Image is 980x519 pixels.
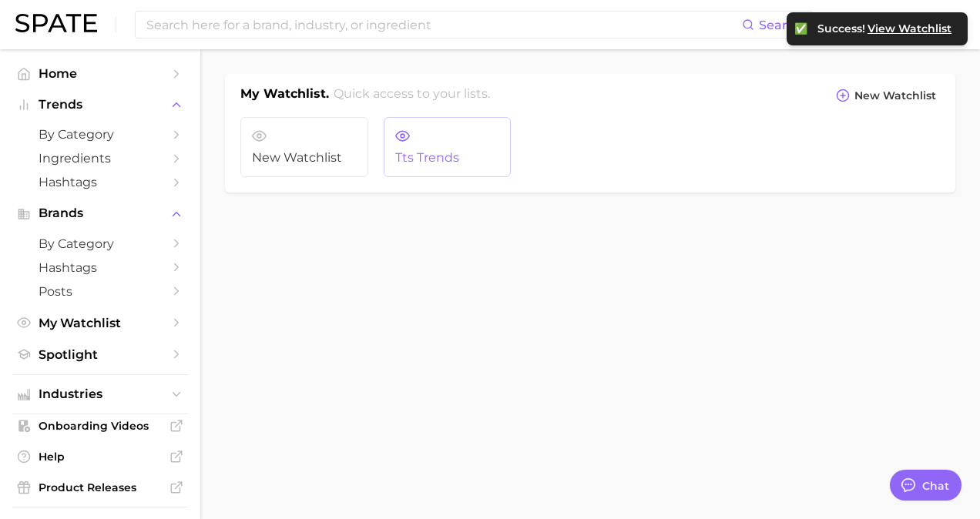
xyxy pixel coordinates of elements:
[12,383,188,406] button: Industries
[39,387,162,401] span: Industries
[12,202,188,225] button: Brands
[39,98,162,112] span: Trends
[12,311,188,335] a: My Watchlist
[39,127,162,142] span: by Category
[12,232,188,256] a: by Category
[759,18,803,32] span: Search
[384,117,512,177] a: tts trends
[395,151,500,165] span: tts trends
[39,450,162,464] span: Help
[12,280,188,303] a: Posts
[12,476,188,499] a: Product Releases
[39,260,162,275] span: Hashtags
[868,22,951,35] span: View Watchlist
[39,347,162,362] span: Spotlight
[832,85,940,106] button: New Watchlist
[12,445,188,468] a: Help
[252,151,357,165] span: New Watchlist
[12,62,188,85] a: Home
[854,89,936,102] span: New Watchlist
[39,66,162,81] span: Home
[15,14,97,32] img: SPATE
[39,206,162,220] span: Brands
[334,85,490,108] h2: Quick access to your lists.
[867,22,952,36] button: View Watchlist
[12,93,188,116] button: Trends
[145,12,742,38] input: Search here for a brand, industry, or ingredient
[12,256,188,280] a: Hashtags
[12,170,188,194] a: Hashtags
[12,414,188,437] a: Onboarding Videos
[39,175,162,189] span: Hashtags
[39,236,162,251] span: by Category
[12,343,188,367] a: Spotlight
[12,146,188,170] a: Ingredients
[794,22,810,35] div: ✅
[39,284,162,299] span: Posts
[12,122,188,146] a: by Category
[817,22,952,36] div: Success!
[240,85,329,108] h1: My Watchlist.
[39,151,162,166] span: Ingredients
[39,316,162,330] span: My Watchlist
[39,480,162,494] span: Product Releases
[39,419,162,433] span: Onboarding Videos
[240,117,368,177] a: New Watchlist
